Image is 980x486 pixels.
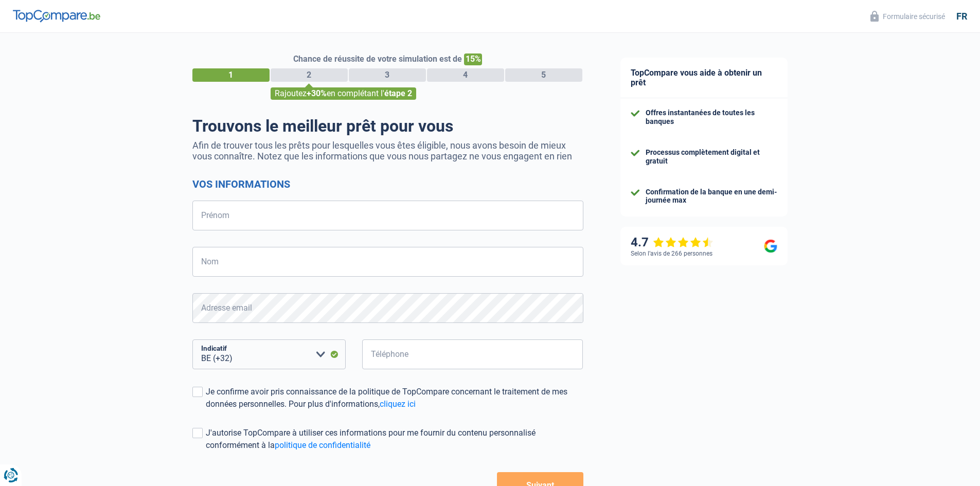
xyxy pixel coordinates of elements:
[206,427,583,452] div: J'autorise TopCompare à utiliser ces informations pour me fournir du contenu personnalisé conform...
[956,11,967,22] div: fr
[631,235,714,250] div: 4.7
[646,109,777,126] div: Offres instantanées de toutes les banques
[293,54,462,64] span: Chance de réussite de votre simulation est de
[13,10,100,22] img: TopCompare Logo
[192,178,583,190] h2: Vos informations
[192,68,270,82] div: 1
[307,88,327,98] span: +30%
[362,339,583,369] input: 401020304
[384,88,412,98] span: étape 2
[464,53,482,65] span: 15%
[646,148,777,166] div: Processus complètement digital et gratuit
[380,399,416,409] a: cliquez ici
[271,87,416,100] div: Rajoutez en complétant l'
[646,188,777,205] div: Confirmation de la banque en une demi-journée max
[620,58,788,98] div: TopCompare vous aide à obtenir un prêt
[505,68,582,82] div: 5
[427,68,504,82] div: 4
[192,116,583,136] h1: Trouvons le meilleur prêt pour vous
[271,68,348,82] div: 2
[631,250,712,257] div: Selon l’avis de 266 personnes
[275,440,370,450] a: politique de confidentialité
[192,140,583,161] p: Afin de trouver tous les prêts pour lesquelles vous êtes éligible, nous avons besoin de mieux vou...
[349,68,426,82] div: 3
[864,8,951,25] button: Formulaire sécurisé
[206,386,583,410] div: Je confirme avoir pris connaissance de la politique de TopCompare concernant le traitement de mes...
